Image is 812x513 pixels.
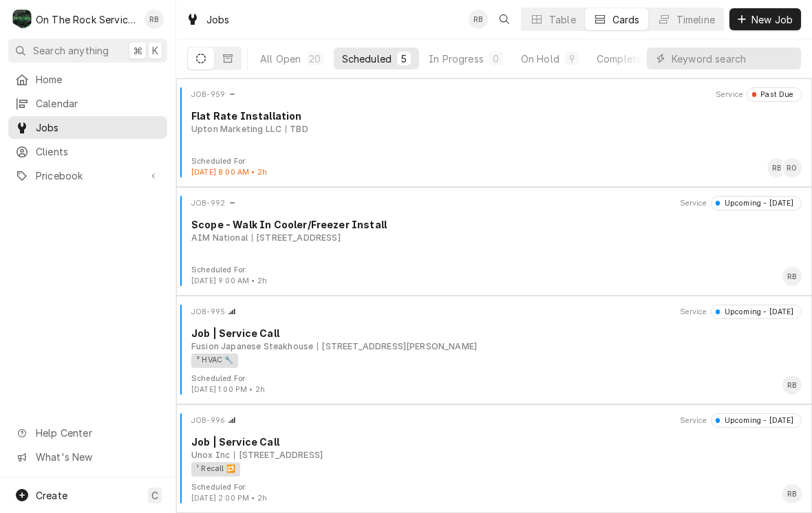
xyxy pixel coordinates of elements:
[782,375,802,395] div: RB
[191,167,267,178] div: Object Extra Context Footer Value
[342,52,392,66] div: Scheduled
[191,87,236,101] div: Card Header Primary Content
[400,52,408,66] div: 5
[36,72,160,87] span: Home
[191,373,265,395] div: Card Footer Extra Context
[716,87,802,101] div: Card Header Secondary Content
[191,123,802,135] div: Object Subtext
[493,8,515,30] button: Open search
[711,196,802,210] div: Object Status
[317,340,477,353] div: Object Subtext Secondary
[182,373,806,395] div: Card Footer
[767,158,787,177] div: RB
[8,422,167,444] a: Go to Help Center
[729,8,801,30] button: New Job
[191,265,267,287] div: Card Footer Extra Context
[747,87,802,101] div: Object Status
[33,43,109,58] span: Search anything
[191,493,267,504] div: Object Extra Context Footer Value
[191,168,267,177] span: [DATE] 8:00 AM • 2h
[191,482,267,493] div: Object Extra Context Footer Label
[782,267,802,286] div: Ray Beals's Avatar
[672,47,794,69] input: Keyword search
[152,43,158,58] span: K
[680,415,707,426] div: Object Extra Context Header
[191,232,248,244] div: Object Subtext Primary
[309,52,321,66] div: 20
[756,89,794,100] div: Past Due
[182,413,806,427] div: Card Header
[145,10,164,29] div: Ray Beals's Avatar
[182,305,806,318] div: Card Header
[191,482,267,504] div: Card Footer Extra Context
[36,168,140,183] span: Pricebook
[260,52,301,66] div: All Open
[782,375,802,395] div: Ray Beals's Avatar
[191,326,802,340] div: Object Title
[191,156,267,178] div: Card Footer Extra Context
[286,123,308,135] div: Object Subtext Secondary
[191,413,236,427] div: Card Header Primary Content
[8,92,167,115] a: Calendar
[782,484,802,503] div: Card Footer Primary Content
[680,196,802,210] div: Card Header Secondary Content
[182,217,806,244] div: Card Body
[429,52,484,66] div: In Progress
[521,52,559,66] div: On Hold
[191,156,267,167] div: Object Extra Context Footer Label
[182,482,806,504] div: Card Footer
[8,446,167,468] a: Go to What's New
[12,10,32,29] div: On The Rock Services's Avatar
[191,217,802,232] div: Object Title
[191,340,313,353] div: Object Subtext Primary
[191,340,802,353] div: Object Subtext
[36,12,137,27] div: On The Rock Services
[612,12,640,27] div: Cards
[176,296,812,404] div: Job Card: JOB-995
[680,198,707,209] div: Object Extra Context Header
[182,109,806,135] div: Card Body
[191,449,230,461] div: Object Subtext Primary
[711,305,802,318] div: Object Status
[182,435,806,476] div: Card Body
[191,435,802,449] div: Object Title
[176,404,812,513] div: Job Card: JOB-996
[191,89,225,100] div: Object ID
[680,305,802,318] div: Card Header Secondary Content
[176,187,812,296] div: Job Card: JOB-992
[182,196,806,210] div: Card Header
[191,373,265,384] div: Object Extra Context Footer Label
[145,10,164,29] div: RB
[191,276,267,287] div: Object Extra Context Footer Value
[191,196,236,210] div: Card Header Primary Content
[676,12,715,27] div: Timeline
[8,140,167,163] a: Clients
[8,116,167,139] a: Jobs
[749,12,795,27] span: New Job
[191,353,797,368] div: Object Tag List
[782,267,802,286] div: Card Footer Primary Content
[782,484,802,503] div: Ray Beals's Avatar
[191,198,225,209] div: Object ID
[12,10,32,29] div: O
[191,276,267,285] span: [DATE] 9:00 AM • 2h
[191,415,225,426] div: Object ID
[176,78,812,187] div: Job Card: JOB-959
[252,232,341,244] div: Object Subtext Secondary
[182,87,806,101] div: Card Header
[716,89,743,100] div: Object Extra Context Header
[36,450,159,464] span: What's New
[767,158,787,177] div: Ray Beals's Avatar
[720,307,793,318] div: Upcoming - [DATE]
[8,39,167,63] button: Search anything⌘K
[680,413,802,427] div: Card Header Secondary Content
[36,144,160,159] span: Clients
[782,375,802,395] div: Card Footer Primary Content
[191,462,240,477] div: ¹ Recall 🔁
[191,305,236,318] div: Card Header Primary Content
[182,265,806,287] div: Card Footer
[191,265,267,276] div: Object Extra Context Footer Label
[36,96,160,111] span: Calendar
[767,158,802,177] div: Card Footer Primary Content
[191,449,802,461] div: Object Subtext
